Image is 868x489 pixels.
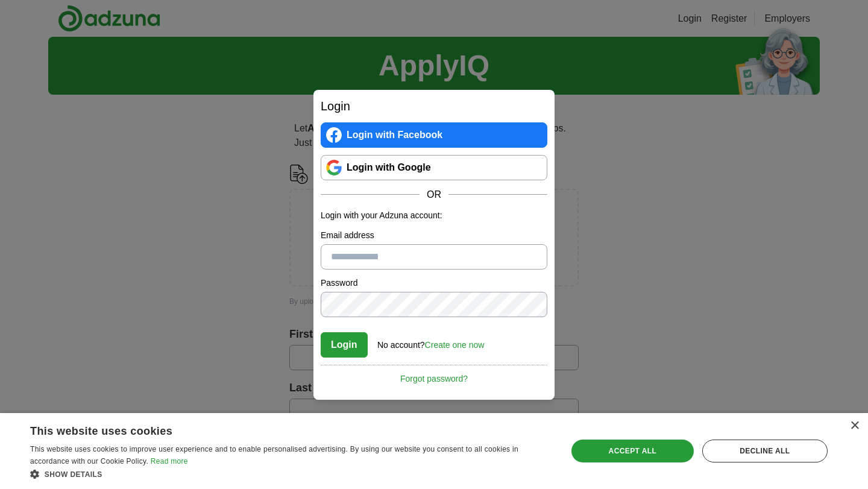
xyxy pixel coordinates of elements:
[151,457,188,465] a: Read more, opens a new window
[377,332,484,352] div: No account?
[321,155,547,180] a: Login with Google
[321,229,547,242] label: Email address
[702,440,828,462] div: Decline all
[321,122,547,148] a: Login with Facebook
[321,209,547,222] p: Login with your Adzuna account:
[420,188,448,202] span: OR
[321,365,547,385] a: Forgot password?
[30,445,518,465] span: This website uses cookies to improve user experience and to enable personalised advertising. By u...
[321,277,547,289] label: Password
[321,332,368,358] button: Login
[321,97,547,115] h2: Login
[850,421,859,431] div: Close
[30,420,521,438] div: This website uses cookies
[571,440,694,462] div: Accept all
[30,468,552,480] div: Show details
[425,340,485,350] a: Create one now
[45,470,102,479] span: Show details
